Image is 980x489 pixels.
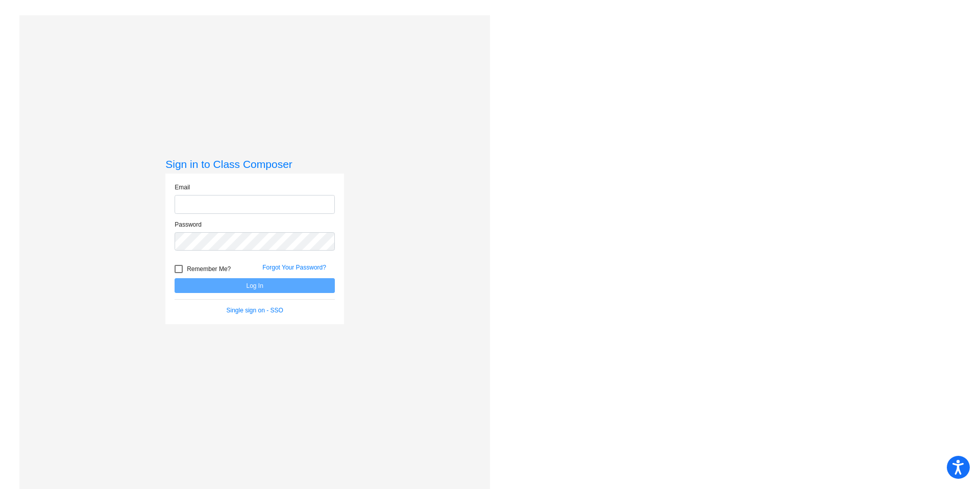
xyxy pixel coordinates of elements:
[175,183,190,192] label: Email
[187,263,231,275] span: Remember Me?
[165,158,344,170] h3: Sign in to Class Composer
[175,278,335,293] button: Log In
[175,220,202,229] label: Password
[227,307,283,314] a: Single sign on - SSO
[262,264,326,271] a: Forgot Your Password?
